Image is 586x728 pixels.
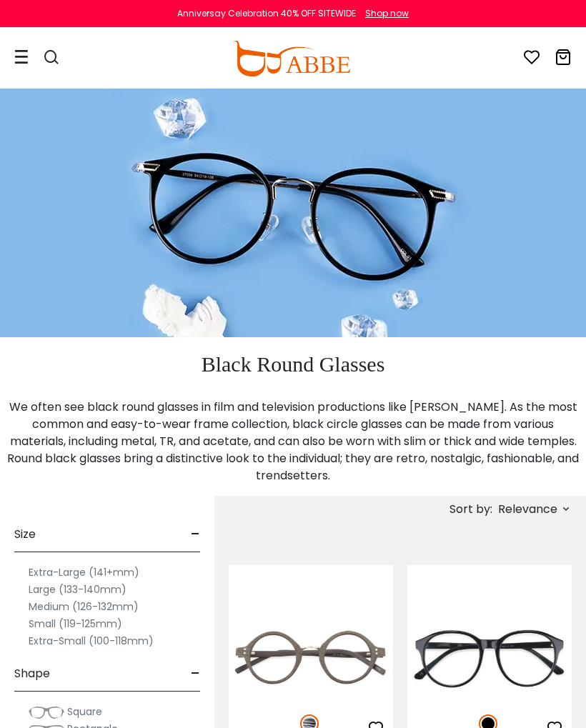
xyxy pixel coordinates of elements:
p: We often see black round glasses in film and television productions like [PERSON_NAME]. As the mo... [7,399,579,484]
label: Small (119-125mm) [29,615,122,632]
span: Relevance [498,497,557,522]
label: Medium (126-132mm) [29,598,139,615]
label: Large (133-140mm) [29,581,126,598]
h1: Black Round Glasses [7,351,579,377]
span: Sort by: [450,501,492,517]
span: Size [14,517,36,552]
img: Black Masontown - Acetate ,Universal Bridge Fit [407,617,572,699]
label: Extra-Large (141+mm) [29,564,139,581]
div: Shop now [365,7,409,20]
span: - [191,517,200,552]
a: Shop now [358,7,409,19]
div: Anniversay Celebration 40% OFF SITEWIDE [177,7,356,20]
img: Striped Piggott - Acetate ,Universal Bridge Fit [229,617,393,699]
span: - [191,657,200,691]
img: black round glasses [111,87,475,337]
span: Shape [14,657,50,691]
span: Square [67,704,102,719]
label: Extra-Small (100-118mm) [29,632,154,649]
img: abbeglasses.com [233,41,350,76]
img: Square.png [29,705,64,719]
